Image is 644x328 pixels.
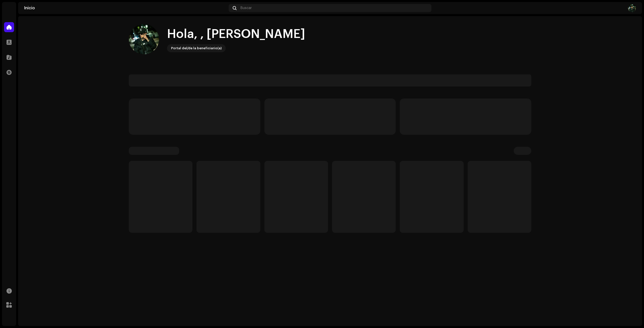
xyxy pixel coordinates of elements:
img: 7bdacb01-bfb1-4d84-ab00-9f782eff69a0 [129,24,159,54]
div: Inicio [24,6,227,10]
img: 7bdacb01-bfb1-4d84-ab00-9f782eff69a0 [628,4,636,12]
div: Hola, , [PERSON_NAME] [167,26,305,42]
div: Portal del/de la beneficiario(a) [171,45,222,51]
span: Buscar [240,6,252,10]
